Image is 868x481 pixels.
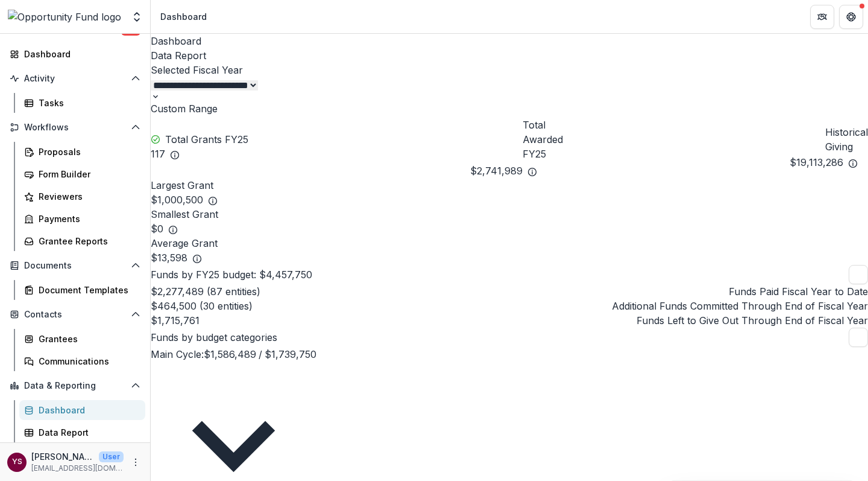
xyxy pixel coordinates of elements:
[31,450,94,463] p: [PERSON_NAME]
[156,8,212,25] nav: breadcrumb
[151,250,187,265] p: $13,598
[39,404,136,416] div: Dashboard
[151,64,243,76] span: Selected Fiscal Year
[5,305,145,324] button: Open Contacts
[5,69,145,88] button: Open Activity
[39,97,136,109] div: Tasks
[151,313,200,328] p: $1,715,761
[24,310,126,320] span: Contacts
[19,231,145,251] a: Grantee Reports
[5,44,145,64] a: Dashboard
[825,125,868,154] p: Historical Giving
[151,299,253,313] p: $464,500 (30 entities)
[151,330,277,345] p: Funds by budget categories
[849,265,868,284] button: download
[39,333,136,345] div: Grantees
[5,376,145,395] button: Open Data & Reporting
[19,142,145,162] a: Proposals
[637,313,868,328] p: Funds Left to Give Out Through End of Fiscal Year
[24,74,126,84] span: Activity
[128,455,143,470] button: More
[151,178,868,193] p: Largest Grant
[19,329,145,349] a: Grantees
[19,164,145,184] a: Form Builder
[19,351,145,371] a: Communications
[8,10,121,24] img: Opportunity Fund logo
[151,101,218,116] button: Custom Range
[39,212,136,225] div: Payments
[24,261,126,271] span: Documents
[24,123,126,133] span: Workflows
[839,5,863,29] button: Get Help
[151,267,312,282] p: Funds by FY25 budget: $4,457,750
[151,207,868,221] p: Smallest Grant
[165,132,248,147] p: Total Grants FY25
[39,145,136,158] div: Proposals
[39,284,136,296] div: Document Templates
[24,48,136,60] div: Dashboard
[151,147,165,161] p: 117
[19,93,145,113] a: Tasks
[39,235,136,247] div: Grantee Reports
[99,451,124,462] p: User
[5,118,145,137] button: Open Workflows
[151,347,316,362] p: Main Cycle : $1,739,750
[39,426,136,439] div: Data Report
[790,155,843,170] p: $19,113,286
[128,5,145,29] button: Open entity switcher
[19,209,145,229] a: Payments
[39,355,136,368] div: Communications
[259,348,262,360] span: /
[729,284,868,299] p: Funds Paid Fiscal Year to Date
[19,422,145,442] a: Data Report
[12,458,22,466] div: yvette shipman
[39,190,136,203] div: Reviewers
[151,34,868,48] a: Dashboard
[849,328,868,347] button: download
[19,280,145,300] a: Document Templates
[151,193,203,207] p: $1,000,500
[612,299,868,313] p: Additional Funds Committed Through End of Fiscal Year
[160,10,207,23] div: Dashboard
[24,381,126,391] span: Data & Reporting
[151,284,260,299] p: $2,277,489 (87 entities)
[19,186,145,206] a: Reviewers
[151,236,868,250] p: Average Grant
[470,164,523,178] p: $2,741,989
[19,400,145,420] a: Dashboard
[151,48,868,63] a: Data Report
[151,221,163,236] p: $0
[5,256,145,275] button: Open Documents
[39,168,136,180] div: Form Builder
[810,5,834,29] button: Partners
[523,118,568,161] p: Total Awarded FY25
[31,463,124,474] p: [EMAIL_ADDRESS][DOMAIN_NAME]
[204,348,256,360] span: $1,586,489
